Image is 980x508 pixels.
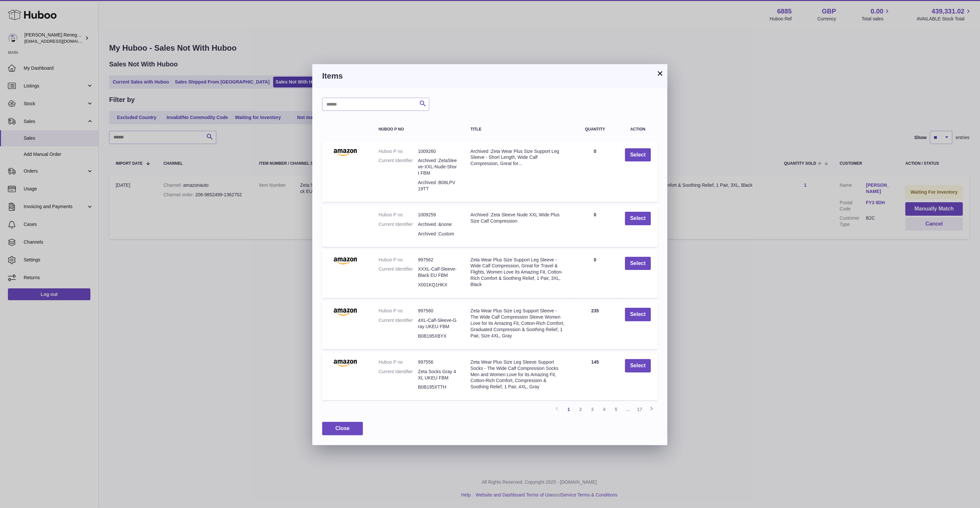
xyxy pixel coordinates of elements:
[335,425,350,431] span: Close
[379,157,418,176] dt: Current Identifier
[329,257,362,265] img: Zeta Wear Plus Size Support Leg Sleeve - Wide Calf Compression, Great for Travel & Flights, Women...
[65,38,71,43] img: tab_keywords_by_traffic_grey.svg
[418,333,457,339] dd: B0B195XBYX
[379,148,418,155] dt: Huboo P no
[11,11,16,16] img: logo_orange.svg
[379,308,418,314] dt: Huboo P no
[418,369,457,381] dd: Zeta Socks Gray 4XL UKEU FBM
[418,212,457,218] dd: 1009259
[418,384,457,390] dd: B0B195XTTH
[418,257,457,263] dd: 997562
[329,359,362,367] img: Zeta Wear Plus Size Leg Sleeve Support Socks - The Wide Calf Compression Socks Men and Women Love...
[572,352,618,400] td: 145
[11,17,16,22] img: website_grey.svg
[575,403,586,415] a: 2
[379,212,418,218] dt: Huboo P no
[625,212,651,225] button: Select
[418,231,457,237] dd: Archived :Custom
[625,308,651,321] button: Select
[586,403,598,415] a: 3
[418,282,457,288] dd: X001KQ1HKX
[372,121,464,138] th: Huboo P no
[470,308,565,339] div: Zeta Wear Plus Size Leg Support Sleeve - The Wide Calf Compression Sleeve Women Love for Its Amaz...
[464,121,572,138] th: Title
[322,422,363,435] button: Close
[322,71,657,81] h3: Items
[418,180,457,192] dd: Archived :B08LPV19TT
[379,317,418,330] dt: Current Identifier
[418,308,457,314] dd: 997560
[379,369,418,381] dt: Current Identifier
[625,148,651,162] button: Select
[572,205,618,247] td: 0
[470,359,565,390] div: Zeta Wear Plus Size Leg Sleeve Support Socks - The Wide Calf Compression Socks Men and Women Love...
[17,17,72,22] div: Domain: [DOMAIN_NAME]
[18,11,32,16] div: v 4.0.25
[572,250,618,298] td: 0
[379,221,418,228] dt: Current Identifier
[656,69,664,77] button: ×
[625,359,651,373] button: Select
[418,266,457,278] dd: XXXL-Calf-Sleeve-Black EU FBM
[418,221,457,228] dd: Archived :&none
[598,403,610,415] a: 4
[625,257,651,270] button: Select
[610,403,622,415] a: 5
[418,148,457,155] dd: 1009260
[73,39,111,43] div: Keywords by Traffic
[329,148,362,156] img: Archived :Zeta Wear Plus Size Support Leg Sleeve - Short Length, Wide Calf Compression, Great for...
[622,403,634,415] span: ...
[572,121,618,138] th: Quantity
[572,142,618,202] td: 0
[634,403,646,415] a: 17
[572,301,618,349] td: 235
[470,148,565,167] div: Archived :Zeta Wear Plus Size Support Leg Sleeve - Short Length, Wide Calf Compression, Great for...
[329,308,362,316] img: Zeta Wear Plus Size Leg Support Sleeve - The Wide Calf Compression Sleeve Women Love for Its Amaz...
[379,257,418,263] dt: Huboo P no
[418,157,457,176] dd: Archived :ZetaSleeve-XXL-Nude-Short FBM
[618,121,657,138] th: Action
[470,212,565,224] div: Archived :Zeta Sleeve Nude XXL Wide Plus Size Calf Compression
[25,39,59,43] div: Domain Overview
[379,359,418,365] dt: Huboo P no
[563,403,575,415] a: 1
[470,257,565,288] div: Zeta Wear Plus Size Support Leg Sleeve - Wide Calf Compression, Great for Travel & Flights, Women...
[379,266,418,278] dt: Current Identifier
[418,359,457,365] dd: 997556
[418,317,457,330] dd: 4XL-Calf-Sleeve-Gray UKEU FBM
[18,38,23,43] img: tab_domain_overview_orange.svg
